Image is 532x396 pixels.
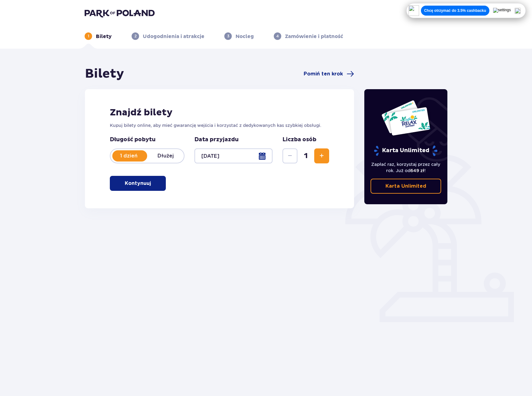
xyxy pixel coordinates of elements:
[274,32,343,40] div: 4Zamówienie i płatność
[85,66,124,82] h1: Bilety
[371,161,441,174] p: Zapłać raz, korzystaj przez cały rok. Już od !
[85,32,112,40] div: 1Bilety
[110,176,166,191] button: Kontynuuj
[314,148,329,163] button: Zwiększ
[194,136,239,143] p: Data przyjazdu
[373,145,438,156] p: Karta Unlimited
[276,33,279,39] p: 4
[236,33,254,40] p: Nocleg
[125,180,151,187] p: Kontynuuj
[371,179,441,194] a: Karta Unlimited
[282,148,297,163] button: Zmniejsz
[110,152,147,159] p: 1 dzień
[143,33,204,40] p: Udogodnienia i atrakcje
[224,32,254,40] div: 3Nocleg
[381,100,431,136] img: Dwie karty całoroczne do Suntago z napisem 'UNLIMITED RELAX', na białym tle z tropikalnymi liśćmi...
[110,122,329,128] p: Kupuj bilety online, aby mieć gwarancję wejścia i korzystać z dedykowanych kas szybkiej obsługi.
[285,33,343,40] p: Zamówienie i płatność
[88,33,89,39] p: 1
[227,33,229,39] p: 3
[134,33,137,39] p: 2
[385,183,426,190] p: Karta Unlimited
[282,136,316,143] p: Liczba osób
[110,136,184,143] p: Długość pobytu
[299,151,313,161] span: 1
[147,152,184,159] p: Dłużej
[85,9,155,17] img: Park of Poland logo
[410,168,424,173] span: 649 zł
[304,70,354,78] a: Pomiń ten krok
[304,70,343,77] span: Pomiń ten krok
[132,32,204,40] div: 2Udogodnienia i atrakcje
[110,107,329,118] h2: Znajdź bilety
[96,33,112,40] p: Bilety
